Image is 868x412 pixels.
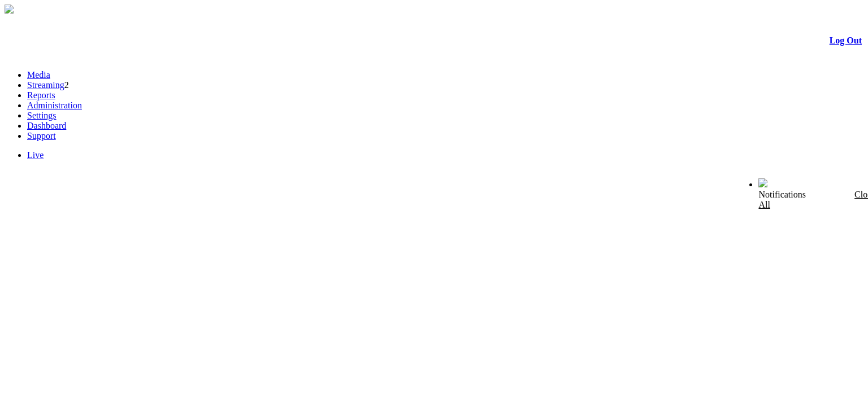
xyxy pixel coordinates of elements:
[5,5,14,14] img: arrow-3.png
[27,80,64,90] a: Streaming
[27,100,82,110] a: Administration
[64,80,69,90] span: 2
[758,190,840,210] div: Notifications
[758,178,767,187] img: bell24.png
[27,111,57,120] a: Settings
[27,150,44,160] a: Live
[830,36,862,45] a: Log Out
[593,179,736,187] span: Welcome, System Administrator (Administrator)
[27,70,50,80] a: Media
[27,121,66,130] a: Dashboard
[27,131,56,141] a: Support
[27,90,55,100] a: Reports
